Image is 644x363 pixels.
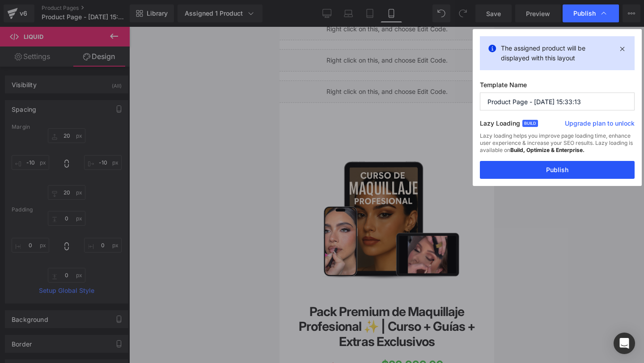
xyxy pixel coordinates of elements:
[573,9,596,17] span: Publish
[565,119,635,131] a: Upgrade plan to unlock
[480,118,520,132] label: Lazy Loading
[480,81,635,93] label: Template Name
[28,102,186,300] img: Pack Premium de Maquillaje Profesional ✨ | Curso + Guías + Extras Exclusivos
[102,329,164,347] span: $22,999.00
[501,43,614,63] p: The assigned product will be displayed with this layout
[510,147,585,153] strong: Build, Optimize & Enterprise.
[522,120,538,127] span: Build
[480,161,635,179] button: Publish
[51,335,98,344] span: $163,999.00
[480,132,635,161] div: Lazy loading helps you improve page loading time, enhance user experience & increase your SEO res...
[2,278,212,323] a: Pack Premium de Maquillaje Profesional ✨ | Curso + Guías + Extras Exclusivos
[614,333,635,354] div: Open Intercom Messenger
